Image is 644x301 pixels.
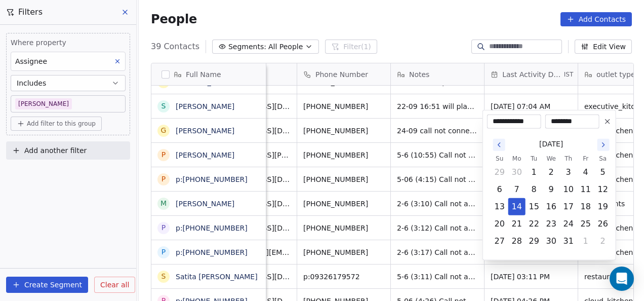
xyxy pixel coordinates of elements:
[491,154,508,164] th: Sunday
[560,216,577,232] button: Thursday, July 24th, 2025
[492,233,508,249] button: Sunday, July 27th, 2025
[509,164,525,180] button: Monday, June 30th, 2025
[560,164,577,180] button: Thursday, July 3rd, 2025
[509,216,525,232] button: Monday, July 21st, 2025
[594,154,612,164] th: Saturday
[543,164,559,180] button: Wednesday, July 2nd, 2025
[526,233,542,249] button: Tuesday, July 29th, 2025
[526,199,542,215] button: Tuesday, July 15th, 2025
[543,181,559,198] button: Wednesday, July 9th, 2025
[578,199,594,215] button: Friday, July 18th, 2025
[509,233,525,249] button: Monday, July 28th, 2025
[578,233,594,249] button: Friday, August 1st, 2025
[526,164,542,180] button: Tuesday, July 1st, 2025
[543,199,559,215] button: Wednesday, July 16th, 2025
[560,154,577,164] th: Thursday
[493,139,505,151] button: Go to the Previous Month
[543,233,559,249] button: Wednesday, July 30th, 2025
[509,199,525,215] button: Monday, July 14th, 2025, selected
[492,164,508,180] button: Sunday, June 29th, 2025
[578,164,594,180] button: Friday, July 4th, 2025
[539,139,563,149] span: [DATE]
[595,233,611,249] button: Saturday, August 2nd, 2025
[492,199,508,215] button: Sunday, July 13th, 2025
[508,154,526,164] th: Monday
[491,154,612,250] table: July 2025
[577,154,594,164] th: Friday
[526,181,542,198] button: Tuesday, July 8th, 2025
[560,199,577,215] button: Thursday, July 17th, 2025
[492,181,508,198] button: Sunday, July 6th, 2025
[578,181,594,198] button: Friday, July 11th, 2025
[595,216,611,232] button: Saturday, July 26th, 2025
[509,181,525,198] button: Monday, July 7th, 2025
[578,216,594,232] button: Friday, July 25th, 2025
[526,154,543,164] th: Tuesday
[492,216,508,232] button: Sunday, July 20th, 2025
[560,233,577,249] button: Thursday, July 31st, 2025
[595,181,611,198] button: Saturday, July 12th, 2025
[595,164,611,180] button: Saturday, July 5th, 2025
[543,216,559,232] button: Wednesday, July 23rd, 2025
[597,139,610,151] button: Go to the Next Month
[560,181,577,198] button: Thursday, July 10th, 2025
[595,199,611,215] button: Saturday, July 19th, 2025
[526,216,542,232] button: Tuesday, July 22nd, 2025
[543,154,560,164] th: Wednesday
